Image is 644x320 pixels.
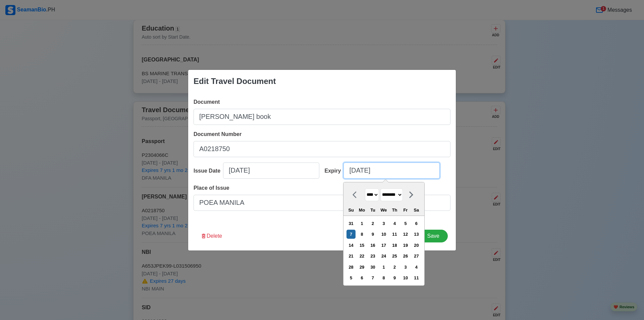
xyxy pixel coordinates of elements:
[390,219,399,228] div: Choose Thursday, November 4th, 2032
[194,185,229,191] span: Place of Issue
[357,241,366,250] div: Choose Monday, November 15th, 2032
[368,273,377,282] div: Choose Tuesday, December 7th, 2032
[194,131,241,137] span: Document Number
[379,252,388,261] div: Choose Wednesday, November 24th, 2032
[412,230,421,239] div: Choose Saturday, November 13th, 2032
[346,205,356,215] div: Su
[379,241,388,250] div: Choose Wednesday, November 17th, 2032
[345,218,422,283] div: month 2032-11
[346,252,356,261] div: Choose Sunday, November 21st, 2032
[346,263,356,272] div: Choose Sunday, November 28th, 2032
[412,273,421,282] div: Choose Saturday, December 11th, 2032
[357,263,366,272] div: Choose Monday, November 29th, 2032
[379,230,388,239] div: Choose Wednesday, November 10th, 2032
[379,205,388,215] div: We
[346,230,356,239] div: Choose Sunday, November 7th, 2032
[412,205,421,215] div: Sa
[419,230,448,242] button: Save
[346,219,356,228] div: Choose Sunday, October 31st, 2032
[390,273,399,282] div: Choose Thursday, December 9th, 2032
[412,252,421,261] div: Choose Saturday, November 27th, 2032
[357,219,366,228] div: Choose Monday, November 1st, 2032
[357,205,366,215] div: Mo
[412,219,421,228] div: Choose Saturday, November 6th, 2032
[194,75,276,87] div: Edit Travel Document
[194,109,450,125] input: Ex: Passport
[368,252,377,261] div: Choose Tuesday, November 23rd, 2032
[368,219,377,228] div: Choose Tuesday, November 2nd, 2032
[346,273,356,282] div: Choose Sunday, December 5th, 2032
[401,273,410,282] div: Choose Friday, December 10th, 2032
[390,205,399,215] div: Th
[357,252,366,261] div: Choose Monday, November 22nd, 2032
[401,230,410,239] div: Choose Friday, November 12th, 2032
[194,195,450,211] input: Ex: Cebu City
[379,219,388,228] div: Choose Wednesday, November 3rd, 2032
[379,273,388,282] div: Choose Wednesday, December 8th, 2032
[357,273,366,282] div: Choose Monday, December 6th, 2032
[194,99,220,105] span: Document
[379,263,388,272] div: Choose Wednesday, December 1st, 2032
[401,205,410,215] div: Fr
[401,252,410,261] div: Choose Friday, November 26th, 2032
[390,241,399,250] div: Choose Thursday, November 18th, 2032
[194,167,223,175] div: Issue Date
[401,241,410,250] div: Choose Friday, November 19th, 2032
[194,141,450,157] input: Ex: P12345678B
[401,219,410,228] div: Choose Friday, November 5th, 2032
[368,241,377,250] div: Choose Tuesday, November 16th, 2032
[390,230,399,239] div: Choose Thursday, November 11th, 2032
[412,263,421,272] div: Choose Saturday, December 4th, 2032
[325,167,344,175] div: Expiry
[368,205,377,215] div: Tu
[368,263,377,272] div: Choose Tuesday, November 30th, 2032
[412,241,421,250] div: Choose Saturday, November 20th, 2032
[357,230,366,239] div: Choose Monday, November 8th, 2032
[346,241,356,250] div: Choose Sunday, November 14th, 2032
[401,263,410,272] div: Choose Friday, December 3rd, 2032
[390,263,399,272] div: Choose Thursday, December 2nd, 2032
[368,230,377,239] div: Choose Tuesday, November 9th, 2032
[390,252,399,261] div: Choose Thursday, November 25th, 2032
[196,230,226,242] button: Delete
